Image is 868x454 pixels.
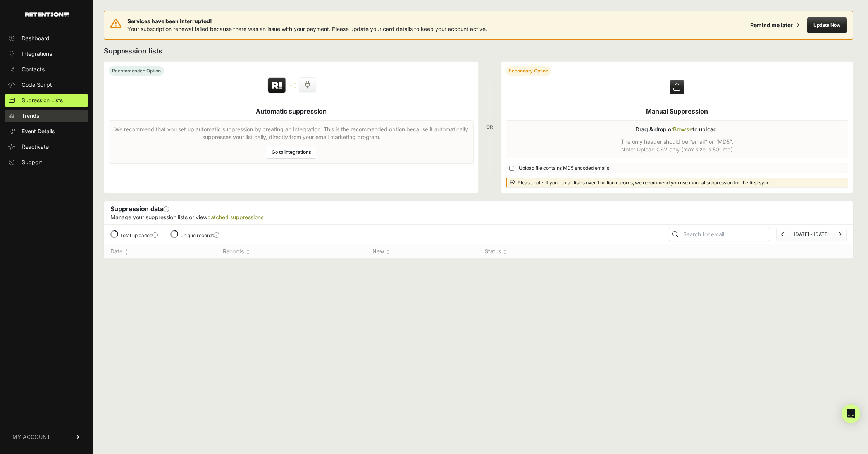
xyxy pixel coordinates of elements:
[781,231,784,237] a: Previous
[110,213,847,221] p: Manage your suppression lists or view
[12,433,50,441] span: MY ACCOUNT
[747,18,803,32] button: Remind me later
[22,81,52,89] span: Code Script
[22,158,42,166] span: Support
[5,110,88,122] a: Trends
[104,46,853,57] h2: Suppression lists
[807,17,847,33] button: Update Now
[120,232,158,238] label: Total uploaded
[217,244,366,259] th: Records
[207,214,263,220] a: batched suppressions
[22,50,52,58] span: Integrations
[256,107,327,116] h5: Automatic suppression
[104,244,217,259] th: Date
[127,17,487,25] span: Services have been interrupted!
[114,126,468,141] p: We recommend that you set up automatic suppression by creating an Integration. This is the recomm...
[180,232,219,238] label: Unique records
[5,32,88,45] a: Dashboard
[109,66,164,76] div: Recommended Option
[789,231,834,237] li: [DATE] - [DATE]
[503,249,507,255] img: no_sort-eaf950dc5ab64cae54d48a5578032e96f70b2ecb7d747501f34c8f2db400fb66.gif
[124,249,129,255] img: no_sort-eaf950dc5ab64cae54d48a5578032e96f70b2ecb7d747501f34c8f2db400fb66.gif
[267,77,287,94] img: Retention
[22,34,50,42] span: Dashboard
[5,141,88,153] a: Reactivate
[290,83,296,84] img: integration
[519,165,610,171] span: Upload file contains MD5 encoded emails.
[5,425,88,449] a: MY ACCOUNT
[486,61,493,193] div: OR
[290,87,296,88] img: integration
[776,228,847,241] nav: Page navigation
[839,231,842,237] a: Next
[5,156,88,169] a: Support
[127,26,487,32] span: Your subscription renewal failed because there was an issue with your payment. Please update your...
[5,94,88,107] a: Supression Lists
[750,21,793,29] div: Remind me later
[509,166,514,171] input: Upload file contains MD5 encoded emails.
[22,127,55,135] span: Event Details
[5,79,88,91] a: Code Script
[386,249,390,255] img: no_sort-eaf950dc5ab64cae54d48a5578032e96f70b2ecb7d747501f34c8f2db400fb66.gif
[104,201,853,224] div: Suppression data
[22,65,45,73] span: Contacts
[290,85,296,86] img: integration
[366,244,479,259] th: New
[682,229,770,240] input: Search for email
[5,48,88,60] a: Integrations
[25,12,69,17] img: Retention.com
[5,63,88,76] a: Contacts
[267,146,316,159] a: Go to integrations
[22,112,39,120] span: Trends
[22,143,49,151] span: Reactivate
[479,244,553,259] th: Status
[5,125,88,138] a: Event Details
[246,249,250,255] img: no_sort-eaf950dc5ab64cae54d48a5578032e96f70b2ecb7d747501f34c8f2db400fb66.gif
[842,404,860,423] div: Open Intercom Messenger
[22,96,63,104] span: Supression Lists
